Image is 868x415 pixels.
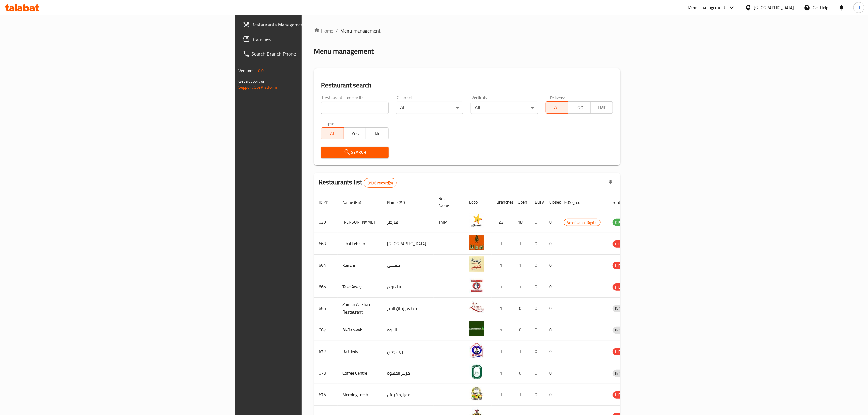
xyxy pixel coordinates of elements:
[613,219,628,226] div: OPEN
[544,362,559,384] td: 0
[464,193,492,211] th: Logo
[544,298,559,319] td: 0
[530,341,544,362] td: 0
[346,129,364,138] span: Yes
[492,193,513,211] th: Branches
[382,276,434,298] td: تيك آوي
[613,327,633,334] span: INACTIVE
[238,17,380,32] a: Restaurants Management
[492,384,513,406] td: 1
[513,255,530,276] td: 1
[438,195,457,209] span: Ref. Name
[754,4,794,11] div: [GEOGRAPHIC_DATA]
[471,102,538,114] div: All
[544,255,559,276] td: 0
[251,21,376,28] span: Restaurants Management
[324,129,341,138] span: All
[513,211,530,233] td: 18
[544,384,559,406] td: 0
[613,348,631,355] div: HIDDEN
[492,341,513,362] td: 1
[513,319,530,341] td: 0
[238,83,277,91] a: Support.OpsPlatform
[382,319,434,341] td: الربوة
[321,147,389,158] button: Search
[251,50,376,57] span: Search Branch Phone
[469,343,484,358] img: Bait Jedy
[857,4,860,11] span: H
[321,81,613,90] h2: Restaurant search
[469,300,484,315] img: Zaman Al-Khair Restaurant
[382,298,434,319] td: مطعم زمان الخير
[366,127,389,139] button: No
[530,362,544,384] td: 0
[613,262,631,269] div: HIDDEN
[326,149,384,156] span: Search
[613,284,631,291] span: HIDDEN
[492,362,513,384] td: 1
[344,127,366,139] button: Yes
[564,219,600,226] span: Americana-Digital
[321,127,344,139] button: All
[530,255,544,276] td: 0
[590,101,613,114] button: TMP
[382,233,434,255] td: [GEOGRAPHIC_DATA]
[530,384,544,406] td: 0
[546,101,568,114] button: All
[469,256,484,272] img: Kanafji
[513,362,530,384] td: 0
[613,199,633,206] span: Status
[613,305,633,312] div: INACTIVE
[513,276,530,298] td: 1
[469,278,484,293] img: Take Away
[492,233,513,255] td: 1
[469,364,484,379] img: Coffee Centre
[382,362,434,384] td: مركز القهوة
[513,193,530,211] th: Open
[544,233,559,255] td: 0
[613,327,633,334] div: INACTIVE
[544,193,559,211] th: Closed
[613,370,633,377] span: INACTIVE
[544,211,559,233] td: 0
[342,199,369,206] span: Name (En)
[369,129,386,138] span: No
[530,193,544,211] th: Busy
[364,178,396,188] div: Total records count
[613,219,628,226] span: OPEN
[564,199,590,206] span: POS group
[364,180,396,186] span: 9186 record(s)
[513,384,530,406] td: 1
[688,4,726,11] div: Menu-management
[492,319,513,341] td: 1
[469,386,484,401] img: Morning fresh
[382,384,434,406] td: مورنيج فريش
[382,255,434,276] td: كنفجي
[319,178,397,188] h2: Restaurants list
[593,103,611,112] span: TMP
[613,241,631,248] span: HIDDEN
[469,213,484,228] img: Hardee's
[469,235,484,250] img: Jabal Lebnan
[321,102,389,114] input: Search for restaurant name or ID..
[492,255,513,276] td: 1
[548,103,566,112] span: All
[382,341,434,362] td: بيت جدي
[238,46,380,61] a: Search Branch Phone
[492,276,513,298] td: 1
[530,319,544,341] td: 0
[238,67,253,75] span: Version:
[613,391,631,399] div: HIDDEN
[530,276,544,298] td: 0
[613,391,631,398] span: HIDDEN
[238,77,266,85] span: Get support on:
[513,233,530,255] td: 1
[550,95,565,100] label: Delivery
[387,199,413,206] span: Name (Ar)
[314,27,620,34] nav: breadcrumb
[544,319,559,341] td: 0
[513,341,530,362] td: 1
